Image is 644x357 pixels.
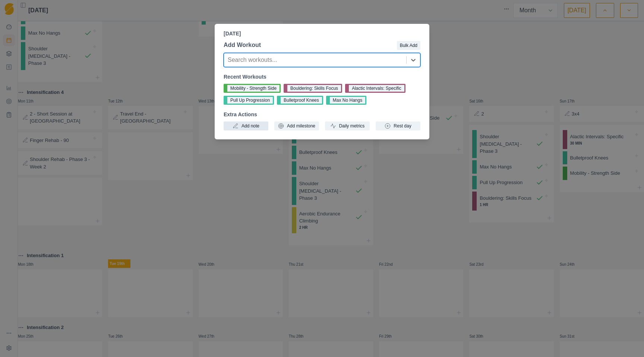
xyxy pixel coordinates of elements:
[224,111,420,119] p: Extra Actions
[284,84,342,93] button: Bouldering: Skills Focus
[277,96,323,105] button: Bulletproof Knees
[224,30,420,38] p: [DATE]
[376,121,420,130] button: Rest day
[224,96,274,105] button: Pull Up Progression
[326,96,366,105] button: Max No Hangs
[325,121,370,130] button: Daily metrics
[397,41,420,50] button: Bulk Add
[224,41,261,50] p: Add Workout
[224,121,268,130] button: Add note
[224,84,281,93] button: Mobility - Strength Side
[274,121,319,130] button: Add milestone
[224,73,420,81] p: Recent Workouts
[345,84,405,93] button: Alactic Intervals: Specific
